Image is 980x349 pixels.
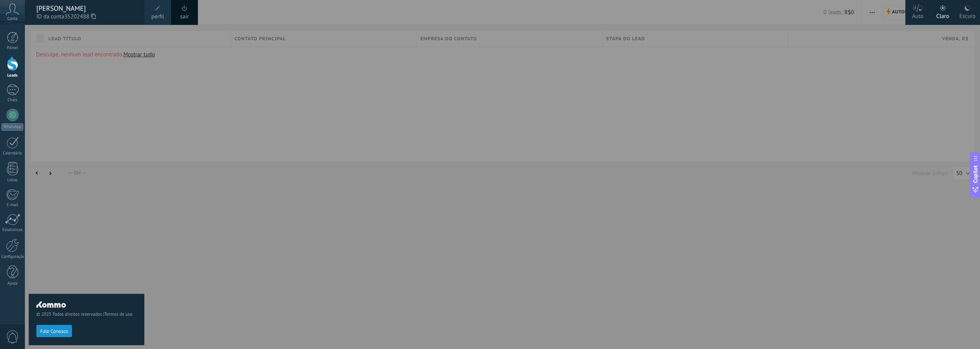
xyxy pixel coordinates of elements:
div: Calendário [2,151,24,156]
a: Termos de uso [104,311,132,317]
div: Chats [2,98,24,103]
button: Fale Conosco [36,325,72,337]
span: Conta [7,16,18,21]
span: Copilot [972,165,979,183]
div: Configurações [2,254,24,259]
div: WhatsApp [2,123,23,131]
span: © 2025 Todos direitos reservados | [36,311,137,317]
span: Fale Conosco [40,329,68,334]
div: Claro [936,5,949,25]
span: perfil [151,13,164,21]
span: ID da conta [36,13,137,21]
a: Fale Conosco [36,328,72,334]
div: E-mail [2,203,24,208]
div: [PERSON_NAME] [36,4,137,13]
div: Listas [2,178,24,183]
div: Estatísticas [2,228,24,233]
div: Painel [2,46,24,51]
div: Escuro [959,5,975,25]
a: sair [180,13,189,21]
span: 35202488 [64,13,96,21]
div: Ajuda [2,281,24,286]
div: Leads [2,73,24,78]
div: Auto [912,5,924,25]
